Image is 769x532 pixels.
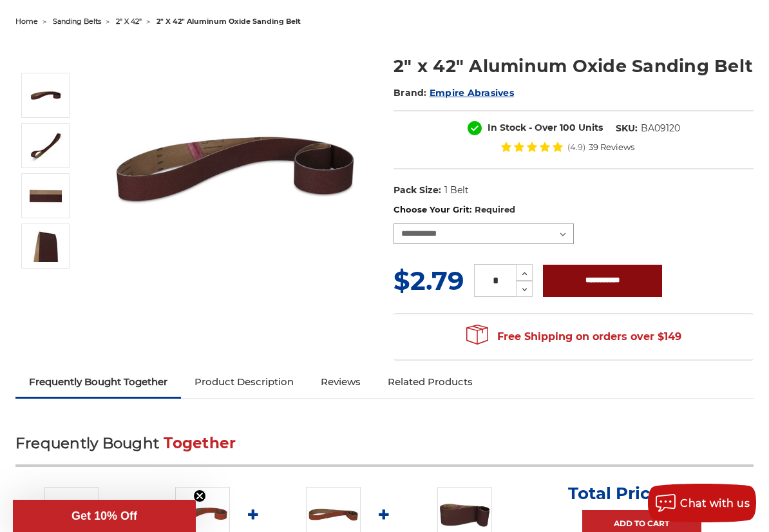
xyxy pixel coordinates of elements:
[181,368,307,396] a: Product Description
[616,122,638,135] dt: SKU:
[394,87,427,99] span: Brand:
[15,368,181,396] a: Frequently Bought Together
[157,17,301,26] span: 2" x 42" aluminum oxide sanding belt
[475,204,515,214] small: Required
[578,122,603,133] span: Units
[394,204,754,216] label: Choose Your Grit:
[641,122,680,135] dd: BA09120
[560,122,576,133] span: 100
[107,40,365,298] img: 2" x 42" Sanding Belt - Aluminum Oxide
[15,17,38,26] a: home
[680,497,750,509] span: Chat with us
[30,230,62,262] img: 2" x 42" - Aluminum Oxide Sanding Belt
[307,368,374,396] a: Reviews
[13,500,196,532] div: Get 10% OffClose teaser
[30,79,62,111] img: 2" x 42" Sanding Belt - Aluminum Oxide
[30,129,62,162] img: 2" x 42" Aluminum Oxide Sanding Belt
[589,143,634,151] span: 39 Reviews
[394,53,754,79] h1: 2" x 42" Aluminum Oxide Sanding Belt
[466,324,681,350] span: Free Shipping on orders over $149
[164,434,236,452] span: Together
[374,368,486,396] a: Related Products
[394,184,441,197] dt: Pack Size:
[488,122,526,133] span: In Stock
[568,483,716,504] p: Total Price:
[648,484,756,522] button: Chat with us
[116,17,142,26] a: 2" x 42"
[193,489,206,502] button: Close teaser
[30,180,62,212] img: 2" x 42" AOX Sanding Belt
[53,17,101,26] a: sanding belts
[444,184,469,197] dd: 1 Belt
[567,143,585,151] span: (4.9)
[430,87,514,99] a: Empire Abrasives
[15,434,159,452] span: Frequently Bought
[71,509,137,522] span: Get 10% Off
[394,265,464,296] span: $2.79
[529,122,557,133] span: - Over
